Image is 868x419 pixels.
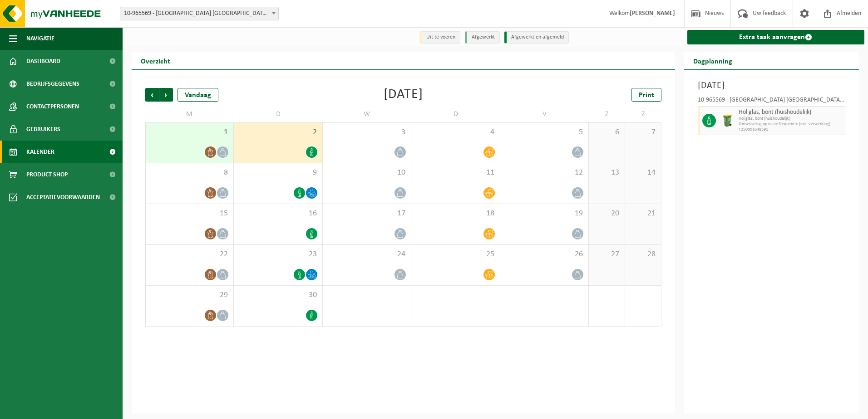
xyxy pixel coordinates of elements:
[238,209,317,219] span: 16
[630,168,656,178] span: 14
[505,127,584,137] span: 5
[323,106,411,122] td: W
[26,50,60,73] span: Dashboard
[238,290,317,300] span: 30
[238,249,317,259] span: 23
[384,88,423,102] div: [DATE]
[132,52,179,69] h2: Overzicht
[327,249,406,259] span: 24
[416,127,495,137] span: 4
[593,127,620,137] span: 6
[120,7,279,20] span: 10-965569 - VAN DER VALK HOTEL PARK LANE ANTWERPEN NV - ANTWERPEN
[698,79,846,93] h3: [DATE]
[505,168,584,178] span: 12
[26,95,79,118] span: Contactpersonen
[26,27,54,50] span: Navigatie
[159,88,173,102] span: Volgende
[698,97,846,106] div: 10-965569 - [GEOGRAPHIC_DATA] [GEOGRAPHIC_DATA] - [GEOGRAPHIC_DATA]
[419,31,460,44] li: Uit te voeren
[145,106,234,122] td: M
[26,118,60,141] span: Gebruikers
[327,127,406,137] span: 3
[593,249,620,259] span: 27
[687,30,865,44] a: Extra taak aanvragen
[327,168,406,178] span: 10
[631,88,661,102] a: Print
[416,168,495,178] span: 11
[150,290,229,300] span: 29
[593,209,620,219] span: 20
[178,88,218,102] div: Vandaag
[416,249,495,259] span: 25
[630,249,656,259] span: 28
[625,106,661,122] td: Z
[150,127,229,137] span: 1
[504,31,569,44] li: Afgewerkt en afgemeld
[238,127,317,137] span: 2
[234,106,322,122] td: D
[26,73,79,95] span: Bedrijfsgegevens
[630,209,656,219] span: 21
[739,116,843,122] span: Hol glas, bont (huishoudelijk)
[505,249,584,259] span: 26
[238,168,317,178] span: 9
[5,399,152,419] iframe: chat widget
[150,168,229,178] span: 8
[145,88,159,102] span: Vorige
[120,7,278,20] span: 10-965569 - VAN DER VALK HOTEL PARK LANE ANTWERPEN NV - ANTWERPEN
[720,114,734,127] img: WB-0240-HPE-GN-50
[411,106,500,122] td: D
[739,109,843,116] span: Hol glas, bont (huishoudelijk)
[327,209,406,219] span: 17
[150,209,229,219] span: 15
[500,106,589,122] td: V
[593,168,620,178] span: 13
[26,141,54,163] span: Kalender
[416,209,495,219] span: 18
[630,10,675,17] strong: [PERSON_NAME]
[739,122,843,127] span: Omwisseling op vaste frequentie (incl. verwerking)
[684,52,741,69] h2: Dagplanning
[630,127,656,137] span: 7
[639,92,654,99] span: Print
[505,209,584,219] span: 19
[26,163,68,186] span: Product Shop
[589,106,625,122] td: Z
[465,31,500,44] li: Afgewerkt
[150,249,229,259] span: 22
[739,127,843,132] span: T250001648391
[26,186,100,209] span: Acceptatievoorwaarden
